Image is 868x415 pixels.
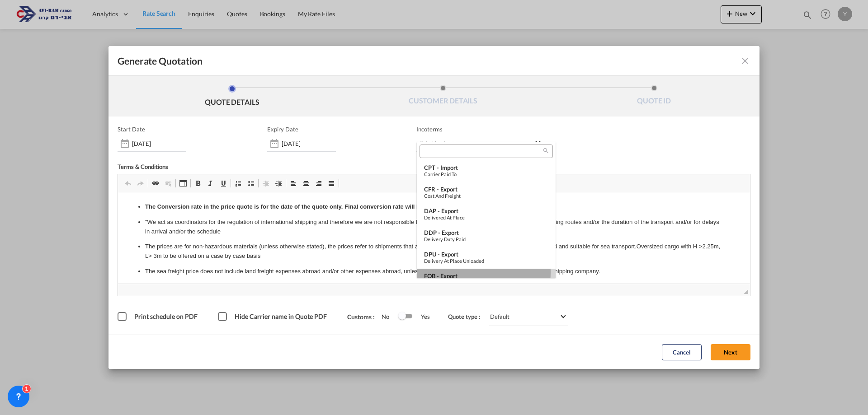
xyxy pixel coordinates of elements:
[27,89,605,98] p: The sea transport prices are subject to the prices of the shipping companies and may change accor...
[424,193,548,199] div: Cost and Freight
[424,272,548,280] div: FOB - export
[424,229,548,236] div: DDP - export
[27,24,605,43] p: "We act as coordinators for the regulation of international shipping and therefore we are not res...
[424,164,548,171] div: CPT - import
[424,207,548,214] div: DAP - export
[424,258,548,264] div: Delivery at Place Unloaded
[27,10,425,17] strong: The Conversion rate in the price quote is for the date of the quote only. Final conversion rate w...
[424,214,548,220] div: Delivered at Place
[424,251,548,258] div: DPU - export
[27,49,605,68] p: The prices are for non-hazardous materials (unless otherwise stated), the prices refer to shipmen...
[27,74,605,83] p: The sea freight price does not include land freight expenses abroad and/or other expenses abroad,...
[424,236,548,242] div: Delivery Duty Paid
[542,147,549,154] md-icon: icon-magnify
[424,171,548,177] div: Carrier Paid to
[424,186,548,193] div: CFR - export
